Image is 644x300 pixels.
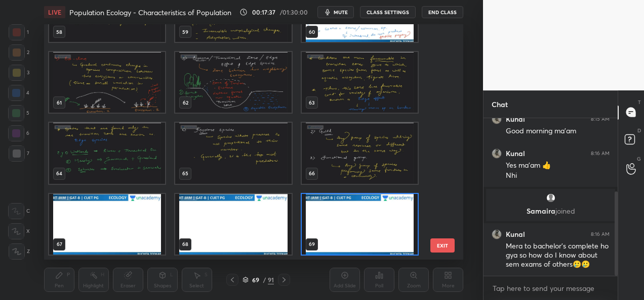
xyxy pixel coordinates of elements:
[506,149,525,158] h6: Kunal
[8,85,29,101] div: 4
[44,24,446,260] div: grid
[317,6,354,18] button: mute
[49,194,165,255] img: 17565219858PD9ZH.pdf
[484,91,516,118] p: Chat
[8,125,29,141] div: 6
[492,229,502,239] img: 5725e2f7eab3402996b41576b36520e2.jpg
[492,148,502,159] img: 5725e2f7eab3402996b41576b36520e2.jpg
[251,277,261,283] div: 69
[175,194,291,255] img: 17565219858PD9ZH.pdf
[8,203,30,219] div: C
[422,6,463,18] button: End Class
[8,223,30,239] div: X
[506,171,610,181] div: Nhi
[9,24,29,40] div: 1
[268,275,274,284] div: 91
[492,114,502,124] img: 5725e2f7eab3402996b41576b36520e2.jpg
[506,115,525,124] h6: Kunal
[591,116,610,122] div: 8:15 AM
[484,118,618,276] div: grid
[49,52,165,113] img: 17565219858PD9ZH.pdf
[638,98,641,106] p: T
[9,65,29,81] div: 3
[334,9,348,16] span: mute
[506,230,525,239] h6: Kunal
[44,6,65,18] div: LIVE
[637,127,641,134] p: D
[175,52,291,113] img: 17565219858PD9ZH.pdf
[555,206,575,216] span: joined
[637,155,641,163] p: G
[301,52,417,113] img: 17565219858PD9ZH.pdf
[591,231,610,237] div: 8:16 AM
[506,161,610,171] div: Yes ma'am 👍
[301,123,417,183] img: 17565219858PD9ZH.pdf
[263,277,266,283] div: /
[492,207,609,215] p: Samaira
[591,151,610,157] div: 8:16 AM
[430,238,455,253] button: EXIT
[9,145,29,162] div: 7
[360,6,416,18] button: CLASS SETTINGS
[175,123,291,183] img: 17565219858PD9ZH.pdf
[9,44,29,61] div: 2
[8,105,29,121] div: 5
[546,193,556,203] img: default.png
[506,241,610,270] div: Mera to bachelor's complete ho gya so how do I know about sem exams of others🥲🥲
[69,8,231,17] h4: Population Ecology - Characteristics of Population
[506,126,610,136] div: Good morning ma'am
[49,123,165,183] img: 17565219858PD9ZH.pdf
[301,194,417,255] img: 17565219858PD9ZH.pdf
[9,243,30,260] div: Z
